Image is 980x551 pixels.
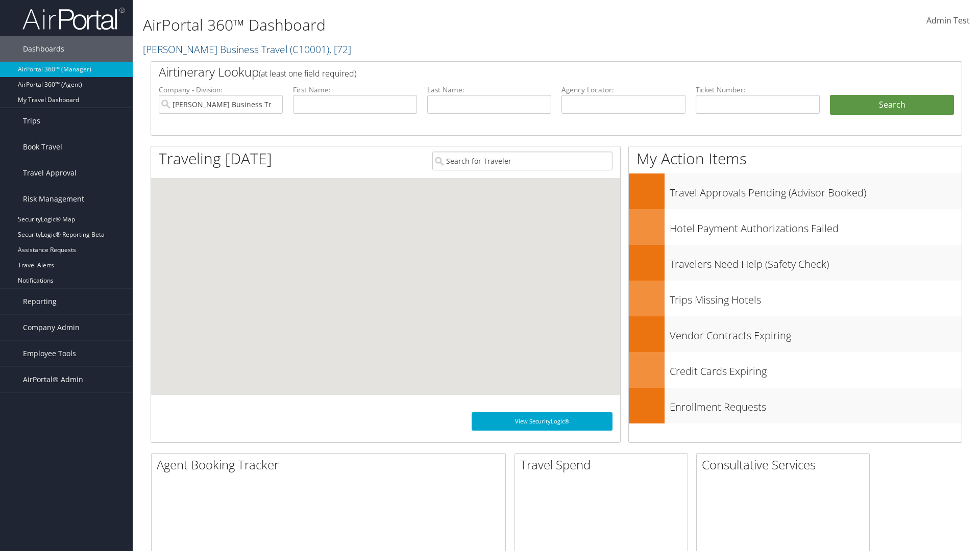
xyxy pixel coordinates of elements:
[23,289,57,314] span: Reporting
[23,341,76,366] span: Employee Tools
[629,352,962,388] a: Credit Cards Expiring
[629,316,962,352] a: Vendor Contracts Expiring
[670,323,962,343] h3: Vendor Contracts Expiring
[159,63,887,81] h2: Airtinerary Lookup
[259,68,356,79] span: (at least one field required)
[702,456,869,473] h2: Consultative Services
[159,148,272,169] h1: Traveling [DATE]
[23,36,64,62] span: Dashboards
[427,85,551,95] label: Last Name:
[520,456,688,473] h2: Travel Spend
[670,359,962,379] h3: Credit Cards Expiring
[329,42,351,56] span: , [ 72 ]
[23,108,40,134] span: Trips
[629,209,962,245] a: Hotel Payment Authorizations Failed
[670,395,962,414] h3: Enrollment Requests
[696,85,820,95] label: Ticket Number:
[22,7,125,31] img: airportal-logo.png
[23,186,84,212] span: Risk Management
[670,181,962,200] h3: Travel Approvals Pending (Advisor Booked)
[670,216,962,236] h3: Hotel Payment Authorizations Failed
[629,245,962,281] a: Travelers Need Help (Safety Check)
[561,85,685,95] label: Agency Locator:
[290,42,329,56] span: ( C10001 )
[23,367,83,392] span: AirPortal® Admin
[670,252,962,271] h3: Travelers Need Help (Safety Check)
[23,134,62,160] span: Book Travel
[293,85,417,95] label: First Name:
[926,5,970,37] a: Admin Test
[23,160,77,186] span: Travel Approval
[159,85,283,95] label: Company - Division:
[23,315,80,340] span: Company Admin
[629,148,962,169] h1: My Action Items
[629,173,962,209] a: Travel Approvals Pending (Advisor Booked)
[143,42,351,56] a: [PERSON_NAME] Business Travel
[629,281,962,316] a: Trips Missing Hotels
[670,288,962,307] h3: Trips Missing Hotels
[472,412,612,431] a: View SecurityLogic®
[432,152,612,170] input: Search for Traveler
[629,388,962,423] a: Enrollment Requests
[143,14,694,36] h1: AirPortal 360™ Dashboard
[157,456,505,473] h2: Agent Booking Tracker
[830,95,954,115] button: Search
[926,15,970,26] span: Admin Test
